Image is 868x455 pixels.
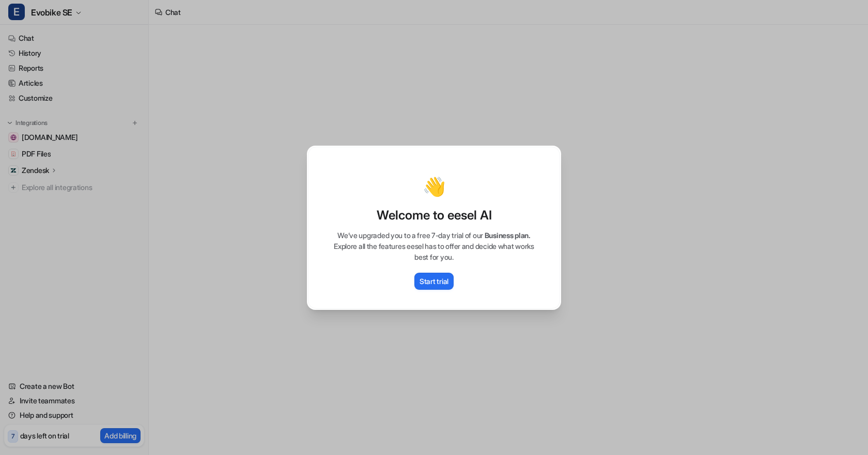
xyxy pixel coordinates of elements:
[319,207,549,224] p: Welcome to eesel AI
[319,230,549,241] p: We’ve upgraded you to a free 7-day trial of our
[485,231,531,240] span: Business plan.
[423,176,446,197] p: 👋
[319,241,549,262] p: Explore all the features eesel has to offer and decide what works best for you.
[420,276,448,287] p: Start trial
[414,273,454,290] button: Start trial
